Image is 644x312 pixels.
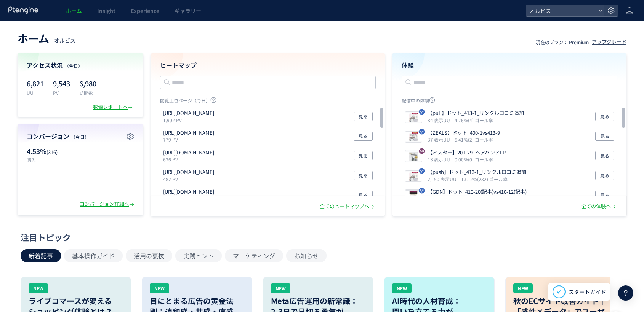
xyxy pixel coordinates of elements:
[428,129,500,137] p: 【ZEALS】ドット_400-1vs413-9
[18,30,49,46] span: ホーム
[29,283,48,293] div: NEW
[163,188,214,196] p: https://pr.orbis.co.jp/cosmetics/clearful/205
[405,112,422,123] img: 25deb656e288668a6f4f9d285640aa131757410582078.jpeg
[359,151,368,160] span: 見る
[131,7,159,14] span: Experience
[455,117,493,123] i: 4.76%(4) ゴール率
[392,283,412,293] div: NEW
[271,283,290,293] div: NEW
[27,89,44,96] p: UU
[359,112,368,121] span: 見る
[354,191,373,200] button: 見る
[175,249,222,262] button: 実践ヒント
[354,132,373,141] button: 見る
[354,151,373,160] button: 見る
[163,129,214,137] p: https://pr.orbis.co.jp/cosmetics/u/100
[428,149,506,156] p: 【ミスター】201-29_ヘアバンドLP
[428,196,465,202] i: 127,528 表示UU
[359,191,368,200] span: 見る
[79,77,96,89] p: 6,980
[163,136,217,143] p: 779 PV
[320,203,376,210] div: 全てのヒートマップへ
[592,38,626,46] div: アップグレード
[175,7,201,14] span: ギャラリー
[455,156,493,162] i: 0.00%(0) ゴール率
[163,110,214,117] p: https://orbis.co.jp/order/thanks
[27,156,77,163] p: 購入
[359,171,368,180] span: 見る
[27,146,77,156] p: 4.53%
[97,7,115,14] span: Insight
[18,30,75,46] div: —
[46,148,58,156] span: (316)
[600,112,609,121] span: 見る
[428,176,460,182] i: 2,150 表示UU
[163,169,214,176] p: https://pr.orbis.co.jp/cosmetics/udot/100
[64,249,123,262] button: 基本操作ガイド
[126,249,172,262] button: 活用の裏技
[428,117,453,123] i: 84 表示UU
[66,7,82,14] span: ホーム
[428,169,526,176] p: 【push】ドット_413-1_リンクル口コミ追加
[21,249,61,262] button: 新着記事
[53,77,70,89] p: 9,543
[160,97,376,107] p: 閲覧上位ページ（今日）
[600,191,609,200] span: 見る
[536,39,589,45] p: 現在のプラン： Premium
[27,77,44,89] p: 6,821
[595,191,614,200] button: 見る
[64,62,83,69] span: （今日）
[54,37,75,44] span: オルビス
[569,288,606,296] span: スタートガイド
[595,132,614,141] button: 見る
[402,97,617,107] p: 配信中の体験
[53,89,70,96] p: PV
[428,156,453,162] i: 13 表示UU
[163,176,217,182] p: 482 PV
[455,136,493,143] i: 5.41%(2) ゴール率
[595,171,614,180] button: 見る
[405,171,422,181] img: 25deb656e288668a6f4f9d285640aa131757047646368.jpeg
[359,132,368,141] span: 見る
[80,201,136,208] div: コンバージョン詳細へ
[402,61,617,70] h4: 体験
[286,249,327,262] button: お知らせ
[71,134,89,140] span: （今日）
[354,171,373,180] button: 見る
[163,156,217,162] p: 636 PV
[428,110,524,117] p: 【pull】ドット_413-1_リンクル口コミ追加
[225,249,283,262] button: マーケティング
[513,283,533,293] div: NEW
[600,132,609,141] span: 見る
[21,231,620,243] div: 注目トピック
[405,151,422,162] img: 8c2ea4ef9fc178cdc4904a88d1308f351757382814516.jpeg
[600,171,609,180] span: 見る
[428,136,453,143] i: 37 表示UU
[595,112,614,121] button: 見る
[160,61,376,70] h4: ヒートマップ
[405,132,422,142] img: 25deb656e288668a6f4f9d285640aa131757408470877.jpeg
[595,151,614,160] button: 見る
[27,132,134,141] h4: コンバージョン
[428,188,527,196] p: 【GDN】ドット_410-20(記事)vs410-12(記事)
[163,117,217,123] p: 1,902 PV
[93,103,134,111] div: 数値レポートへ
[79,89,96,96] p: 訪問数
[163,196,217,202] p: 337 PV
[405,191,422,201] img: cb647fcb0925a13b28285e0ae747a3fc1756166545540.jpeg
[581,203,617,210] div: 全ての体験へ
[150,283,169,293] div: NEW
[527,5,595,16] span: オルビス
[354,112,373,121] button: 見る
[461,176,508,182] i: 13.12%(282) ゴール率
[600,151,609,160] span: 見る
[466,196,510,202] i: 0.38%(485) ゴール率
[27,61,134,70] h4: アクセス状況
[163,149,214,156] p: https://pr.orbis.co.jp/cosmetics/clearful/331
